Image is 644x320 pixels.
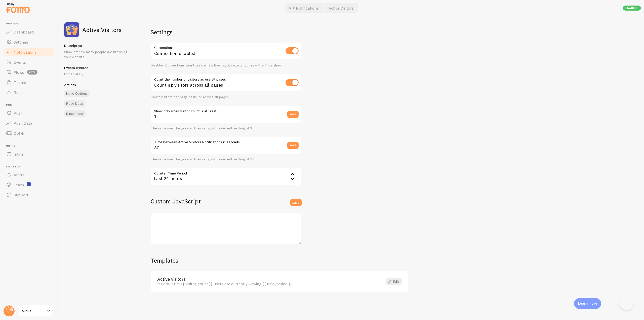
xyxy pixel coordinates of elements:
span: Dashboard [14,29,34,34]
a: Edit [386,278,402,285]
div: The value must be greater than zero, with a default setting of 180 [151,157,302,162]
a: Alerts [3,170,55,180]
span: Inline [6,144,55,148]
a: Push Data [3,118,55,128]
h5: Events created [64,65,132,70]
span: Alerts [14,172,24,177]
a: Flows beta [3,67,55,77]
span: Push [6,103,55,107]
a: Support [3,190,55,200]
svg: <p>Watch New Feature Tutorials!</p> [27,182,31,186]
h2: Active Visitors [82,27,122,33]
div: Count visitors per page basis, or across all pages [151,95,302,99]
span: Rules [14,90,24,95]
span: Pop-ups [6,22,55,25]
div: Connection enabled [151,42,302,60]
label: Time between Active Visitors Notifications in seconds [151,136,302,145]
h2: Custom JavaScript [151,197,302,205]
a: Inline [3,149,55,159]
input: 3 [151,105,302,123]
p: Immediately [64,72,132,77]
a: Rules [3,87,55,97]
img: fomo_icons_pageviews.svg [64,22,79,37]
h2: Settings [151,28,302,36]
a: Learn [3,180,55,190]
a: Inline Options [64,90,90,97]
a: Notifications [3,47,55,57]
span: Inline [14,152,23,157]
span: Push Data [14,121,32,126]
span: beta [27,70,37,75]
span: Flows [14,70,24,75]
a: Push [3,108,55,118]
div: Counting visitors across all pages [151,74,302,92]
div: Last 24 hours [151,168,302,185]
a: Active visitors [157,277,377,281]
span: Notifications [14,50,36,55]
label: Show only when visitor count is at least [151,105,302,114]
a: Dashboard [3,27,55,37]
span: Auove [22,308,46,314]
a: Auove [18,305,52,317]
div: Disabled Connections won't create new Events, but existing ones will still be shown [151,63,302,68]
a: Opt-In [3,128,55,138]
span: Get Help [6,165,55,168]
p: Show off how many people are browsing your website [64,49,132,59]
span: Learn [14,182,24,187]
h5: Actions [64,83,132,87]
span: Opt-In [14,131,25,136]
a: Read Docs [64,100,85,107]
button: save [290,199,302,206]
span: Events [14,60,26,65]
a: Theme [3,77,55,87]
iframe: Help Scout Beacon - Open [619,295,634,310]
span: Push [14,111,23,116]
button: Disconnect [64,110,86,117]
span: Support [14,192,28,197]
input: 180 [151,136,302,154]
div: The value must be greater than zero, with a default setting of 3 [151,126,302,131]
span: Theme [14,80,26,85]
div: Learn more [574,298,601,309]
img: fomo-relay-logo-orange.svg [5,1,30,14]
h5: Description [64,43,132,48]
h2: Templates [151,257,408,264]
button: save [287,142,299,149]
p: Learn more [578,301,597,306]
a: Events [3,57,55,67]
a: Settings [3,37,55,47]
button: save [287,111,299,118]
span: Settings [14,40,28,45]
div: **Popular!** {{ visitor_count }} users are currently viewing {{ time_period }} [157,281,377,286]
